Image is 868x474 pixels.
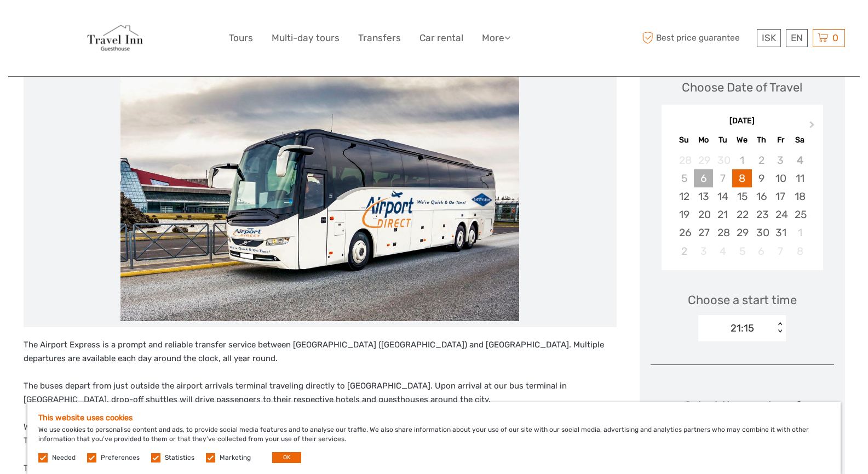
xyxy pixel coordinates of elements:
[272,452,301,463] button: OK
[771,205,790,224] div: Choose Friday, October 24th, 2025
[24,379,617,407] p: The buses depart from just outside the airport arrivals terminal traveling directly to [GEOGRAPHI...
[694,169,713,187] div: Not available Monday, October 6th, 2025
[665,151,819,260] div: month 2025-10
[732,242,751,260] div: Not available Wednesday, November 5th, 2025
[675,169,694,187] div: Not available Sunday, October 5th, 2025
[752,151,771,169] div: Not available Thursday, October 2nd, 2025
[165,453,194,462] label: Statistics
[732,169,751,187] div: Choose Wednesday, October 8th, 2025
[651,397,834,447] div: Select the number of participants
[771,242,790,260] div: Not available Friday, November 7th, 2025
[101,453,140,462] label: Preferences
[771,151,790,169] div: Not available Friday, October 3rd, 2025
[713,187,732,205] div: Choose Tuesday, October 14th, 2025
[713,205,732,224] div: Choose Tuesday, October 21st, 2025
[694,133,713,147] div: Mo
[713,169,732,187] div: Not available Tuesday, October 7th, 2025
[771,187,790,205] div: Choose Friday, October 17th, 2025
[790,169,809,187] div: Choose Saturday, October 11th, 2025
[804,118,822,136] button: Next Month
[694,187,713,205] div: Choose Monday, October 13th, 2025
[713,133,732,147] div: Tu
[24,338,617,366] p: The Airport Express is a prompt and reliable transfer service between [GEOGRAPHIC_DATA] ([GEOGRAP...
[694,205,713,224] div: Choose Monday, October 20th, 2025
[732,224,751,242] div: Choose Wednesday, October 29th, 2025
[675,151,694,169] div: Not available Sunday, September 28th, 2025
[675,224,694,242] div: Choose Sunday, October 26th, 2025
[752,133,771,147] div: Th
[640,29,754,47] span: Best price guarantee
[790,187,809,205] div: Choose Saturday, October 18th, 2025
[688,292,797,309] span: Choose a start time
[120,59,519,322] img: cfc4fd811ceb4f788c14218617559e4b_main_slider.jpg
[229,30,253,46] a: Tours
[771,133,790,147] div: Fr
[786,29,808,47] div: EN
[358,30,401,46] a: Transfers
[662,116,823,127] div: [DATE]
[752,242,771,260] div: Not available Thursday, November 6th, 2025
[15,19,124,28] p: We're away right now. Please check back later!
[713,242,732,260] div: Not available Tuesday, November 4th, 2025
[732,187,751,205] div: Choose Wednesday, October 15th, 2025
[831,32,840,43] span: 0
[52,453,76,462] label: Needed
[220,453,251,462] label: Marketing
[732,151,751,169] div: Not available Wednesday, October 1st, 2025
[675,205,694,224] div: Choose Sunday, October 19th, 2025
[731,321,754,335] div: 21:15
[24,420,617,448] p: When you have collected your luggage and passed through customs and immigration if required, plea...
[675,242,694,260] div: Choose Sunday, November 2nd, 2025
[790,133,809,147] div: Sa
[732,133,751,147] div: We
[694,242,713,260] div: Not available Monday, November 3rd, 2025
[732,205,751,224] div: Choose Wednesday, October 22nd, 2025
[38,413,830,422] h5: This website uses cookies
[775,322,785,334] div: < >
[762,32,776,43] span: ISK
[790,151,809,169] div: Not available Saturday, October 4th, 2025
[85,8,145,68] img: 815-76b8f8d5-50df-4e7f-b2e0-f50b9c6d7707_logo_big.png
[713,224,732,242] div: Choose Tuesday, October 28th, 2025
[694,224,713,242] div: Choose Monday, October 27th, 2025
[752,205,771,224] div: Choose Thursday, October 23rd, 2025
[419,30,463,46] a: Car rental
[27,402,841,474] div: We use cookies to personalise content and ads, to provide social media features and to analyse ou...
[675,187,694,205] div: Choose Sunday, October 12th, 2025
[752,169,771,187] div: Choose Thursday, October 9th, 2025
[790,205,809,224] div: Choose Saturday, October 25th, 2025
[790,242,809,260] div: Not available Saturday, November 8th, 2025
[694,151,713,169] div: Not available Monday, September 29th, 2025
[771,224,790,242] div: Choose Friday, October 31st, 2025
[771,169,790,187] div: Choose Friday, October 10th, 2025
[752,224,771,242] div: Choose Thursday, October 30th, 2025
[682,79,802,96] div: Choose Date of Travel
[482,30,510,46] a: More
[126,17,139,30] button: Open LiveChat chat widget
[752,187,771,205] div: Choose Thursday, October 16th, 2025
[675,133,694,147] div: Su
[790,224,809,242] div: Choose Saturday, November 1st, 2025
[272,30,340,46] a: Multi-day tours
[713,151,732,169] div: Not available Tuesday, September 30th, 2025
